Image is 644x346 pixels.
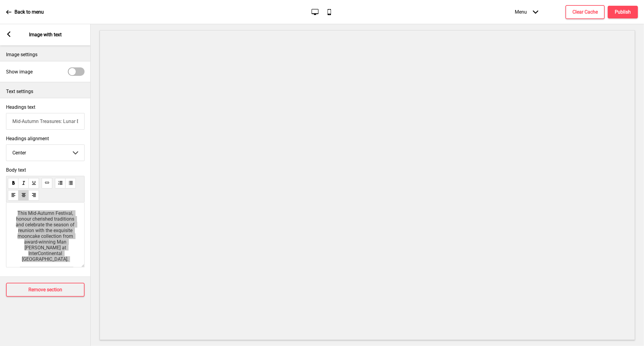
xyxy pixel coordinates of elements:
h4: Publish [615,9,631,15]
p: Text settings [6,88,85,95]
p: Image with text [29,31,62,38]
label: Headings text [6,104,35,110]
p: Back to menu [14,9,44,15]
h4: Clear Cache [572,9,598,15]
button: link [42,178,52,189]
button: alignRight [28,190,39,201]
span: This year, the restaurant introduces four refined snow skin mooncakes infused with delicate, tea-... [13,267,79,319]
span: Body text [6,167,85,173]
button: underline [28,178,39,189]
button: Remove section [6,283,85,297]
a: Back to menu [6,4,44,20]
button: unorderedList [65,178,76,189]
button: orderedList [55,178,66,189]
div: Menu [509,3,544,21]
span: This Mid-Autumn Festival, honour cherished traditions and celebrate the season of reunion with th... [16,210,76,262]
p: Image settings [6,51,85,58]
h4: Remove section [28,286,62,293]
label: Headings alignment [6,136,85,141]
button: alignCenter [18,190,29,201]
button: Clear Cache [566,5,605,19]
button: italic [18,178,29,189]
button: alignLeft [8,190,18,201]
button: Publish [608,6,638,18]
button: bold [8,178,18,189]
label: Show image [6,69,33,75]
